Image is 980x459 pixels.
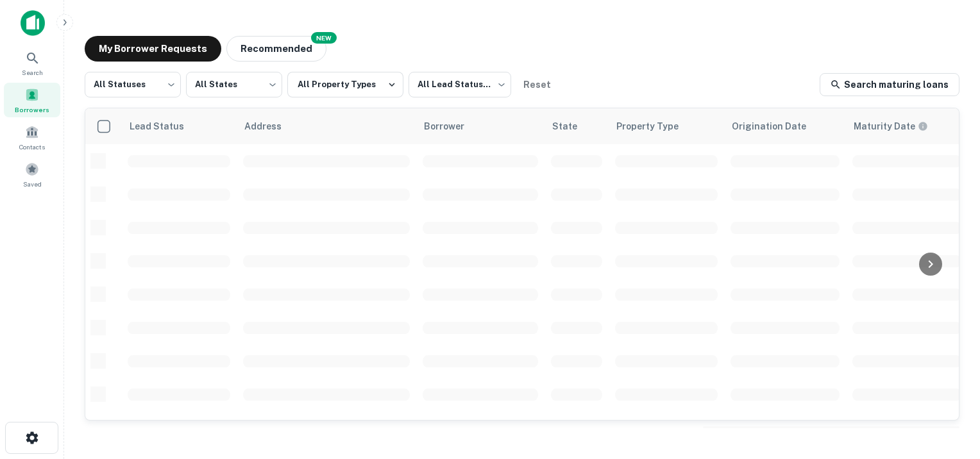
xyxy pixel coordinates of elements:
th: Property Type [609,108,724,144]
h6: Maturity Date [854,119,915,133]
div: Maturity dates displayed may be estimated. Please contact the lender for the most accurate maturi... [854,119,928,133]
a: Contacts [4,120,60,154]
span: Address [244,119,298,134]
a: Borrowers [4,83,60,117]
span: Maturity dates displayed may be estimated. Please contact the lender for the most accurate maturi... [854,119,945,133]
th: Address [237,108,416,144]
a: Search [4,46,60,80]
div: All Statuses [85,68,181,101]
a: Search maturing loans [820,73,959,96]
span: State [552,119,594,134]
span: Borrower [424,119,481,134]
th: Borrower [416,108,545,144]
th: State [545,108,609,144]
div: All States [186,68,282,101]
span: Lead Status [129,119,201,134]
div: NEW [311,32,337,44]
button: My Borrower Requests [85,36,221,62]
th: Maturity dates displayed may be estimated. Please contact the lender for the most accurate maturi... [846,108,968,144]
span: Borrowers [15,104,49,115]
span: Saved [23,179,42,189]
span: Contacts [19,142,45,152]
div: All Lead Statuses [409,68,511,101]
iframe: Chat Widget [916,356,980,418]
button: Recommended [226,36,326,62]
th: Origination Date [724,108,846,144]
th: Lead Status [121,108,237,144]
a: Saved [4,157,60,192]
span: Origination Date [732,119,823,134]
button: Reset [516,72,557,97]
span: Search [22,67,43,78]
button: All Property Types [287,72,403,97]
span: Property Type [616,119,695,134]
img: capitalize-icon.png [21,10,45,36]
